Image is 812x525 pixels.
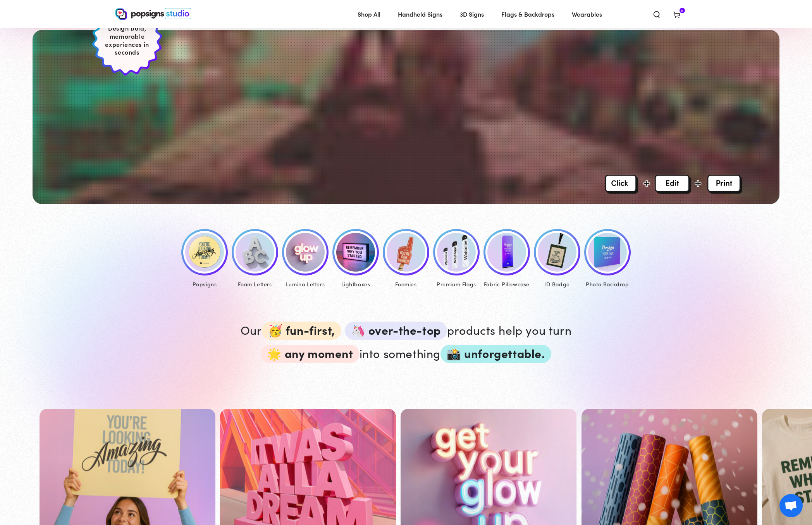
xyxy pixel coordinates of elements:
span: 🦄 over-the-top [345,322,447,340]
img: Foam Letters [236,233,274,272]
span: 🌟 any moment [261,345,359,363]
img: Photo Backdrop [588,233,627,272]
a: Popsigns Popsigns [179,229,230,289]
img: Lumina Letters [286,233,325,272]
div: Foam Letters [232,279,278,289]
div: Premium Flags [433,279,480,289]
a: Lumina Lightboxes Lightboxes [330,229,381,289]
img: Popsigns [185,233,224,272]
div: Lightboxes [332,279,379,289]
span: 📸 unforgettable. [440,345,551,363]
summary: Search our site [647,5,667,22]
a: Lumina Letters Lumina Letters [280,229,330,289]
a: Photo Backdrop Photo Backdrop [582,229,633,289]
div: Popsigns [181,279,228,289]
div: Photo Backdrop [584,279,631,289]
a: Handheld Signs [392,4,448,24]
img: Fabric Pillowcase [487,233,526,272]
p: Our products help you turn into something [232,317,580,363]
span: Flags & Backdrops [501,9,554,20]
span: 6 [681,8,683,13]
a: Fabric Pillowcase Fabric Pillowcase [482,229,532,289]
span: Shop All [358,9,380,20]
span: Handheld Signs [398,9,442,20]
div: Fabric Pillowcase [483,279,530,289]
a: Foam Letters Foam Letters [230,229,280,289]
div: ID Badge [534,279,580,289]
a: Premium Feather Flags Premium Flags [431,229,482,289]
span: Wearables [572,9,602,20]
a: 3D Signs [454,4,490,24]
img: Overlay Image [605,175,742,193]
img: Lumina Lightboxes [336,233,375,272]
span: 🥳 fun-first, [262,322,341,340]
a: ID Badge ID Badge [532,229,582,289]
a: Wearables [566,4,608,24]
img: Premium Feather Flags [437,233,476,272]
img: ID Badge [538,233,576,272]
div: Foamies [383,279,429,289]
span: 3D Signs [460,9,484,20]
a: Flags & Backdrops [495,4,560,24]
div: Lumina Letters [282,279,329,289]
a: Shop All [352,4,386,24]
a: Foamies® Foamies [381,229,431,289]
div: Open chat [779,494,803,517]
img: Foamies® [387,233,425,272]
